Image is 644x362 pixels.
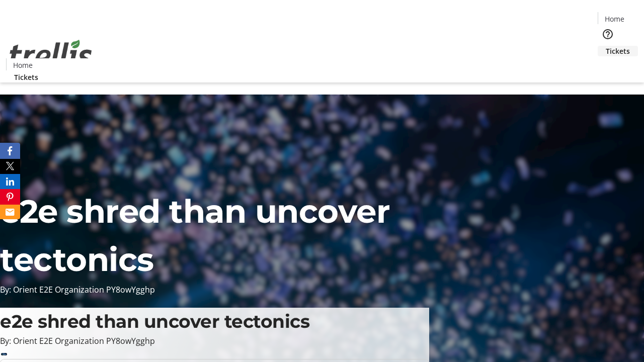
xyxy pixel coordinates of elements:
[7,60,39,70] a: Home
[14,72,38,82] span: Tickets
[598,46,638,56] a: Tickets
[6,29,96,79] img: Orient E2E Organization PY8owYgghp's Logo
[598,24,618,44] button: Help
[605,14,624,24] span: Home
[6,72,46,82] a: Tickets
[606,46,630,56] span: Tickets
[598,56,618,76] button: Cart
[13,60,33,70] span: Home
[598,14,630,24] a: Home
